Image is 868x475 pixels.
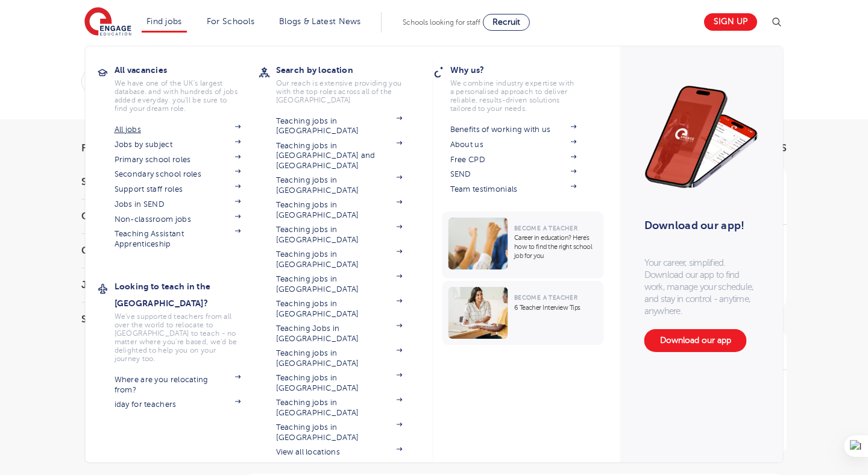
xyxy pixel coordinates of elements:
[115,312,241,363] p: We've supported teachers from all over the world to relocate to [GEOGRAPHIC_DATA] to teach - no m...
[84,7,131,37] img: Engage Education
[276,250,403,269] a: Teaching jobs in [GEOGRAPHIC_DATA]
[115,169,241,179] a: Secondary school roles
[115,278,259,363] a: Looking to teach in the [GEOGRAPHIC_DATA]?We've supported teachers from all over the world to rel...
[81,143,118,153] span: Filters
[450,155,577,165] a: Free CPD
[276,447,403,457] a: View all locations
[115,61,259,113] a: All vacanciesWe have one of the UK's largest database. and with hundreds of jobs added everyday. ...
[276,373,403,393] a: Teaching jobs in [GEOGRAPHIC_DATA]
[276,398,403,418] a: Teaching jobs in [GEOGRAPHIC_DATA]
[115,400,241,409] a: iday for teachers
[115,125,241,134] a: All jobs
[81,212,214,221] h3: County
[81,246,214,256] h3: City
[81,177,214,187] h3: Start Date
[115,155,241,165] a: Primary school roles
[450,184,577,194] a: Team testimonials
[403,18,480,27] span: Schools looking for staff
[115,278,259,312] h3: Looking to teach in the [GEOGRAPHIC_DATA]?
[514,233,598,260] p: Career in education? Here’s how to find the right school job for you
[115,375,241,395] a: Where are you relocating from?
[276,175,403,195] a: Teaching jobs in [GEOGRAPHIC_DATA]
[146,17,182,26] a: Find jobs
[492,17,520,27] span: Recruit
[450,169,577,179] a: SEND
[450,79,577,113] p: We combine industry expertise with a personalised approach to deliver reliable, results-driven so...
[207,17,254,26] a: For Schools
[442,281,607,345] a: Become a Teacher6 Teacher Interview Tips
[276,79,403,104] p: Our reach is extensive providing you with the top roles across all of the [GEOGRAPHIC_DATA]
[514,225,577,231] span: Become a Teacher
[115,229,241,249] a: Teaching Assistant Apprenticeship
[276,61,421,104] a: Search by locationOur reach is extensive providing you with the top roles across all of the [GEOG...
[81,280,214,290] h3: Job Type
[115,215,241,224] a: Non-classroom jobs
[276,116,403,136] a: Teaching jobs in [GEOGRAPHIC_DATA]
[276,225,403,245] a: Teaching jobs in [GEOGRAPHIC_DATA]
[276,200,403,220] a: Teaching jobs in [GEOGRAPHIC_DATA]
[115,79,241,113] p: We have one of the UK's largest database. and with hundreds of jobs added everyday. you'll be sur...
[644,257,759,317] p: Your career, simplified. Download our app to find work, manage your schedule, and stay in control...
[115,140,241,149] a: Jobs by subject
[514,294,577,301] span: Become a Teacher
[276,423,403,442] a: Teaching jobs in [GEOGRAPHIC_DATA]
[442,212,607,278] a: Become a TeacherCareer in education? Here’s how to find the right school job for you
[276,141,403,171] a: Teaching jobs in [GEOGRAPHIC_DATA] and [GEOGRAPHIC_DATA]
[450,140,577,149] a: About us
[81,68,653,95] div: Submit
[279,17,361,26] a: Blogs & Latest News
[644,212,753,239] h3: Download our app!
[514,303,598,312] p: 6 Teacher Interview Tips
[450,125,577,134] a: Benefits of working with us
[115,184,241,194] a: Support staff roles
[276,61,421,78] h3: Search by location
[450,61,595,113] a: Why us?We combine industry expertise with a personalised approach to deliver reliable, results-dr...
[276,324,403,344] a: Teaching Jobs in [GEOGRAPHIC_DATA]
[450,61,595,78] h3: Why us?
[115,200,241,209] a: Jobs in SEND
[115,61,259,78] h3: All vacancies
[276,348,403,368] a: Teaching jobs in [GEOGRAPHIC_DATA]
[276,274,403,294] a: Teaching jobs in [GEOGRAPHIC_DATA]
[276,299,403,319] a: Teaching jobs in [GEOGRAPHIC_DATA]
[81,315,214,324] h3: Sector
[483,14,530,31] a: Recruit
[644,329,747,352] a: Download our app
[704,13,757,31] a: Sign up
